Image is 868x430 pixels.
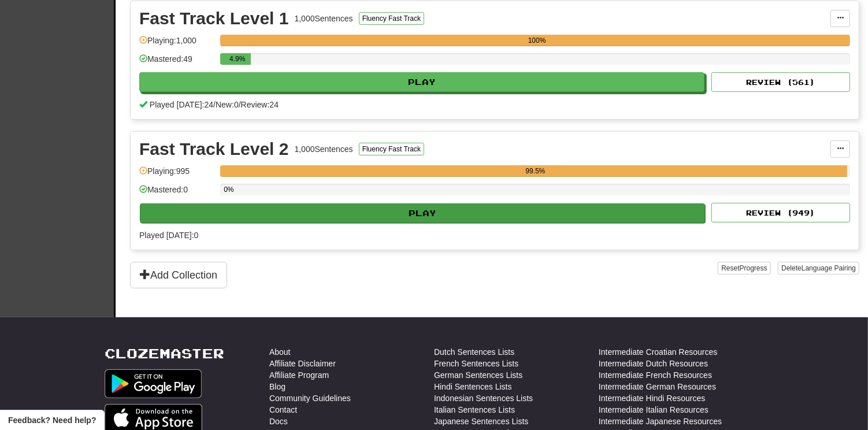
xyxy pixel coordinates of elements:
[269,381,285,392] a: Blog
[434,404,515,416] a: Italian Sentences Lists
[139,231,198,240] span: Played [DATE]: 0
[599,392,705,404] a: Intermediate Hindi Resources
[434,346,514,358] a: Dutch Sentences Lists
[295,13,353,24] div: 1,000 Sentences
[105,346,224,361] a: Clozemaster
[718,262,770,275] button: ResetProgress
[434,416,528,427] a: Japanese Sentences Lists
[140,203,705,223] button: Play
[139,140,289,158] div: Fast Track Level 2
[434,369,522,381] a: German Sentences Lists
[434,392,533,404] a: Indonesian Sentences Lists
[216,100,239,109] span: New: 0
[224,53,251,65] div: 4.9%
[434,358,518,369] a: French Sentences Lists
[269,416,288,427] a: Docs
[434,381,512,392] a: Hindi Sentences Lists
[269,358,336,369] a: Affiliate Disclaimer
[8,414,96,426] span: Open feedback widget
[139,53,214,72] div: Mastered: 49
[599,404,709,416] a: Intermediate Italian Resources
[213,100,216,109] span: /
[711,72,850,92] button: Review (561)
[599,381,716,392] a: Intermediate German Resources
[130,262,227,288] button: Add Collection
[269,369,329,381] a: Affiliate Program
[139,72,704,92] button: Play
[239,100,241,109] span: /
[599,358,708,369] a: Intermediate Dutch Resources
[269,404,297,416] a: Contact
[139,10,289,27] div: Fast Track Level 1
[295,143,353,155] div: 1,000 Sentences
[269,392,351,404] a: Community Guidelines
[599,369,712,381] a: Intermediate French Resources
[241,100,279,109] span: Review: 24
[599,416,722,427] a: Intermediate Japanese Resources
[105,369,202,398] img: Get it on Google Play
[802,264,856,272] span: Language Pairing
[599,346,717,358] a: Intermediate Croatian Resources
[269,346,291,358] a: About
[224,35,850,46] div: 100%
[139,35,214,54] div: Playing: 1,000
[740,264,767,272] span: Progress
[139,165,214,184] div: Playing: 995
[359,12,424,25] button: Fluency Fast Track
[224,165,847,177] div: 99.5%
[778,262,859,275] button: DeleteLanguage Pairing
[359,143,424,155] button: Fluency Fast Track
[139,184,214,203] div: Mastered: 0
[150,100,213,109] span: Played [DATE]: 24
[711,203,850,223] button: Review (949)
